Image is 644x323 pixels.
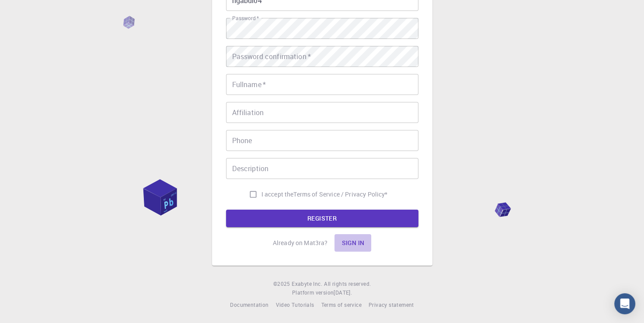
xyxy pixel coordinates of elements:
p: Already on Mat3ra? [273,239,328,247]
span: Platform version [292,288,334,297]
a: Documentation [230,301,268,309]
button: REGISTER [226,210,418,227]
p: Terms of Service / Privacy Policy * [293,190,387,199]
a: Exabyte Inc. [292,280,322,288]
span: Video Tutorials [275,301,314,308]
span: © 2025 [273,280,292,288]
span: Privacy statement [369,301,414,308]
span: Terms of service [321,301,361,308]
label: Password [232,14,259,22]
a: Terms of Service / Privacy Policy* [293,190,387,199]
span: All rights reserved. [324,280,371,288]
span: [DATE] . [334,289,352,296]
a: Video Tutorials [275,301,314,309]
div: Open Intercom Messenger [614,293,635,314]
a: [DATE]. [334,288,352,297]
span: Documentation [230,301,268,308]
a: Privacy statement [369,301,414,309]
span: I accept the [261,190,294,199]
button: Sign in [334,234,371,252]
span: Exabyte Inc. [292,280,322,287]
a: Terms of service [321,301,361,309]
